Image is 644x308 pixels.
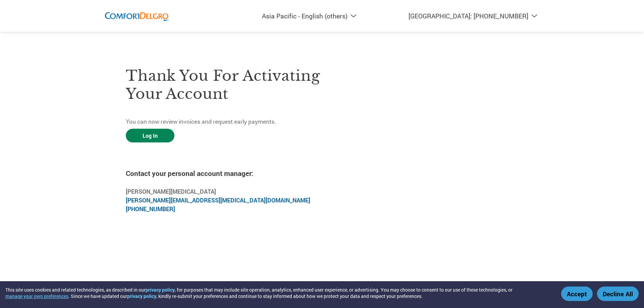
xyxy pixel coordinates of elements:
button: Accept [561,287,593,301]
a: [PHONE_NUMBER] [126,205,175,213]
h4: Contact your personal account manager: [126,169,322,178]
h3: Thank you for activating your account [126,67,322,103]
div: This site uses cookies and related technologies, as described in our , for purposes that may incl... [5,287,551,299]
a: privacy policy [127,293,156,299]
a: [PERSON_NAME][EMAIL_ADDRESS][MEDICAL_DATA][DOMAIN_NAME] [126,196,310,204]
button: Decline All [597,287,639,301]
b: [PERSON_NAME][MEDICAL_DATA] [126,188,216,195]
button: manage your own preferences [5,293,68,299]
a: Log In [126,129,174,142]
img: ComfortDelGro [104,7,171,25]
a: privacy policy [146,287,175,293]
p: You can now review invoices and request early payments. [126,117,322,126]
